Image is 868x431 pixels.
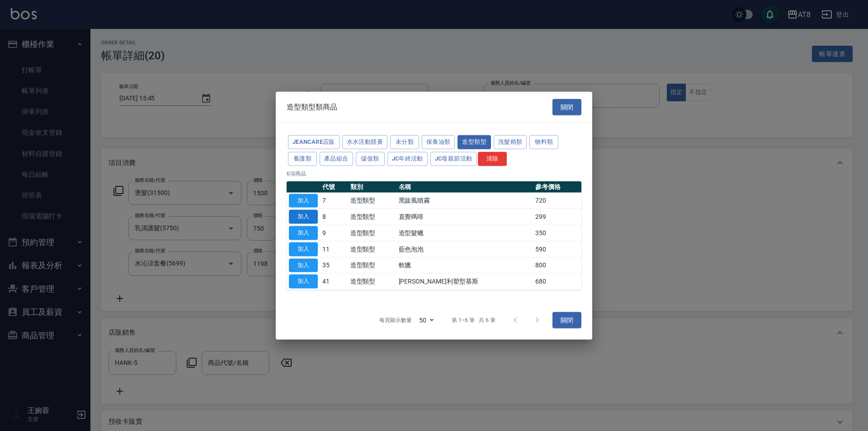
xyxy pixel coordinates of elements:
button: 加入 [289,194,318,208]
button: 加入 [289,226,318,240]
td: 350 [533,225,581,241]
span: 造型類型類商品 [287,102,337,111]
th: 參考價格 [533,181,581,193]
td: 黑旋風噴霧 [396,193,533,209]
button: 加入 [289,210,318,224]
div: 50 [415,308,437,332]
td: 造型類型 [348,225,396,241]
button: 未分類 [390,135,419,149]
button: JC母親節活動 [430,152,477,166]
button: 關閉 [552,312,581,329]
td: 800 [533,257,581,274]
button: 關閉 [552,99,581,115]
td: 680 [533,273,581,289]
td: 軟臘 [396,257,533,274]
td: 299 [533,208,581,225]
td: 藍色泡泡 [396,241,533,257]
button: JC年終活動 [387,152,428,166]
button: 清除 [478,152,507,166]
td: 11 [320,241,348,257]
td: 造型類型 [348,208,396,225]
td: 8 [320,208,348,225]
td: 720 [533,193,581,209]
button: 物料類 [529,135,558,149]
td: 590 [533,241,581,257]
td: 造型類型 [348,241,396,257]
td: [PERSON_NAME]利塑型慕斯 [396,273,533,289]
td: 造型類型 [348,257,396,274]
button: 水水活動競賽 [342,135,387,149]
button: 洗髮精類 [494,135,527,149]
th: 名稱 [396,181,533,193]
p: 每頁顯示數量 [379,316,412,324]
button: 加入 [289,242,318,256]
button: 產品組合 [320,152,353,166]
td: 造型類型 [348,273,396,289]
th: 代號 [320,181,348,193]
button: 儲值類 [356,152,385,166]
button: 加入 [289,275,318,289]
button: 養護類 [288,152,317,166]
td: 7 [320,193,348,209]
td: 造型類型 [348,193,396,209]
td: 9 [320,225,348,241]
button: 造型類型 [458,135,491,149]
button: 保養油類 [422,135,455,149]
td: 35 [320,257,348,274]
button: 加入 [289,258,318,272]
p: 第 1–6 筆 共 6 筆 [452,316,495,324]
td: 直覺嗎啡 [396,208,533,225]
td: 造型髮蠟 [396,225,533,241]
th: 類別 [348,181,396,193]
p: 6 項商品 [287,169,581,177]
td: 41 [320,273,348,289]
button: JeanCare店販 [288,135,340,149]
